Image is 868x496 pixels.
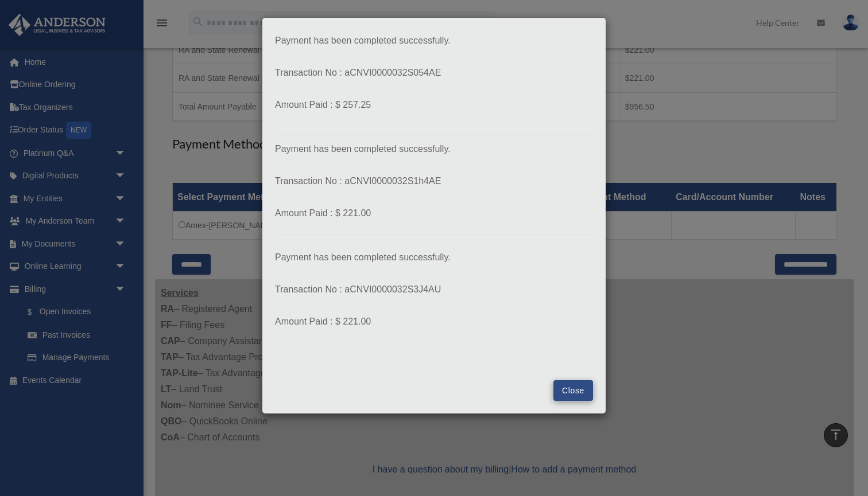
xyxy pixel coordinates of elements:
p: Transaction No : aCNVI0000032S054AE [275,65,593,81]
p: Payment has been completed successfully. [275,249,593,265]
p: Payment has been completed successfully. [275,141,593,157]
p: Transaction No : aCNVI0000032S1h4AE [275,173,593,189]
p: Amount Paid : $ 221.00 [275,205,593,221]
p: Amount Paid : $ 257.25 [275,97,593,113]
p: Transaction No : aCNVI0000032S3J4AU [275,282,593,298]
p: Amount Paid : $ 221.00 [275,314,593,330]
p: Payment has been completed successfully. [275,33,593,49]
button: Close [553,380,593,401]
